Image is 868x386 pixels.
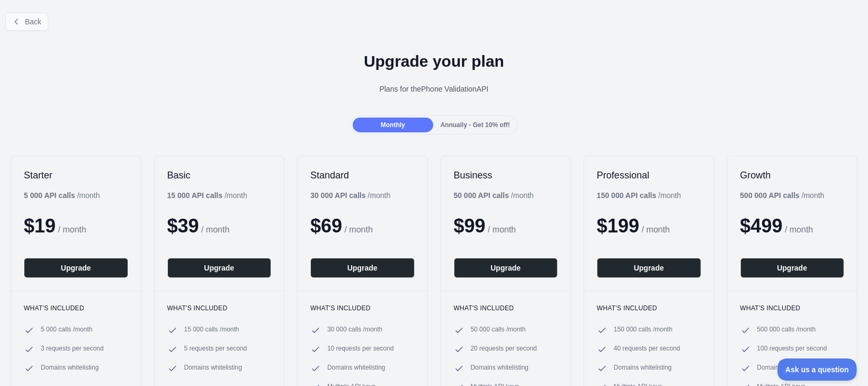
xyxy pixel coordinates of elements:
[597,191,656,200] b: 150 000 API calls
[310,190,390,201] div: / month
[777,358,857,381] iframe: Toggle Customer Support
[454,169,558,182] h2: Business
[597,169,701,182] h2: Professional
[454,190,534,201] div: / month
[597,190,681,201] div: / month
[454,191,509,200] b: 50 000 API calls
[454,215,486,237] span: $ 99
[310,191,366,200] b: 30 000 API calls
[310,215,342,237] span: $ 69
[597,215,639,237] span: $ 199
[310,169,415,182] h2: Standard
